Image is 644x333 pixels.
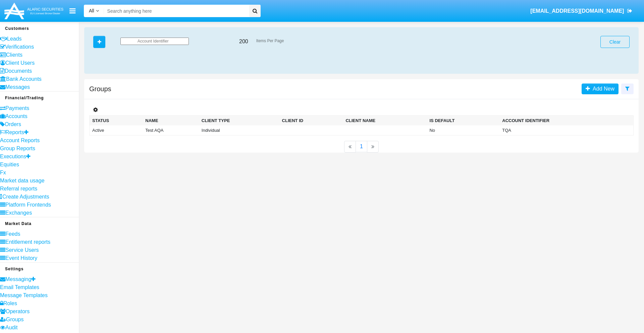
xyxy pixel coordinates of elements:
[5,239,50,245] span: Entitlement reports
[90,115,143,125] th: Status
[5,129,24,135] span: Reports
[600,36,630,48] button: Clear
[199,115,279,125] th: Client Type
[5,113,28,119] span: Accounts
[84,141,639,153] nav: paginator
[5,105,29,111] span: Payments
[7,36,22,42] span: Leads
[6,76,42,82] span: Bank Accounts
[6,317,23,322] span: Groups
[3,1,64,21] img: Logo image
[5,276,31,282] span: Messaging
[239,39,248,44] span: 200
[143,125,199,135] td: Test AQA
[199,125,279,135] td: Individual
[5,231,20,237] span: Feeds
[84,7,104,14] a: All
[5,210,32,216] span: Exchanges
[5,121,21,127] span: Orders
[5,255,37,261] span: Event History
[89,8,94,13] span: All
[530,8,624,14] span: [EMAIL_ADDRESS][DOMAIN_NAME]
[90,125,143,135] td: Active
[356,141,367,152] a: 1
[590,86,614,92] span: Add New
[256,38,284,43] span: Items Per Page
[5,44,34,50] span: Verifications
[427,125,499,135] td: No
[89,86,111,92] h5: Groups
[6,52,22,58] span: Clients
[5,202,51,208] span: Platform Frontends
[5,60,35,66] span: Client Users
[499,125,625,135] td: TQA
[343,115,427,125] th: Client Name
[5,68,32,74] span: Documents
[279,115,343,125] th: Client ID
[6,309,30,314] span: Operators
[5,84,30,90] span: Messages
[499,115,625,125] th: Account Identifier
[5,247,39,253] span: Service Users
[582,84,619,94] a: Add New
[143,115,199,125] th: Name
[104,5,247,17] input: Search
[527,2,636,20] a: [EMAIL_ADDRESS][DOMAIN_NAME]
[138,39,169,43] span: Account Identifier
[2,194,49,200] span: Create Adjustments
[5,325,17,330] span: Audit
[427,115,499,125] th: Is Default
[3,300,17,306] span: Roles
